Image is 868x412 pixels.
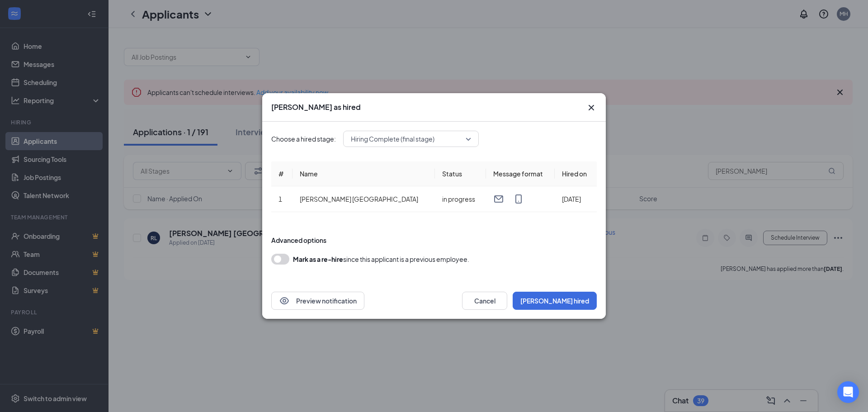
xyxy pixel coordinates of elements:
[586,102,597,113] svg: Cross
[293,255,343,263] b: Mark as a re-hire
[271,161,292,186] th: #
[271,292,364,310] button: EyePreview notification
[435,161,486,186] th: Status
[293,254,469,265] div: since this applicant is a previous employee.
[435,186,486,212] td: in progress
[837,381,859,403] div: Open Intercom Messenger
[555,186,597,212] td: [DATE]
[278,195,282,203] span: 1
[513,292,597,310] button: [PERSON_NAME] hired
[271,236,597,245] div: Advanced options
[271,102,361,112] h3: [PERSON_NAME] as hired
[586,102,597,113] button: Close
[271,134,336,144] span: Choose a hired stage:
[513,194,524,204] svg: MobileSms
[493,194,504,204] svg: Email
[292,186,435,212] td: [PERSON_NAME] [GEOGRAPHIC_DATA]
[279,295,290,306] svg: Eye
[292,161,435,186] th: Name
[555,161,597,186] th: Hired on
[462,292,507,310] button: Cancel
[486,161,555,186] th: Message format
[351,132,434,146] span: Hiring Complete (final stage)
